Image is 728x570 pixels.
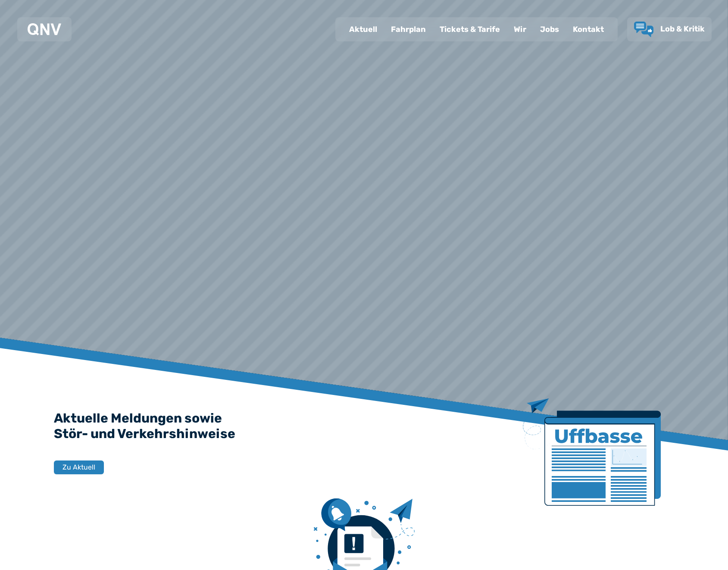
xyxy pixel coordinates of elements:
a: Kontakt [566,18,611,41]
a: Jobs [533,18,566,41]
a: Tickets & Tarife [433,18,507,41]
a: QNV Logo [28,21,61,38]
img: QNV Logo [28,23,61,35]
h2: Aktuelle Meldungen sowie Stör- und Verkehrshinweise [54,410,675,442]
img: Zeitung mit Titel Uffbase [523,398,661,506]
button: Zu Aktuell [54,460,104,474]
a: Fahrplan [384,18,433,41]
span: Lob & Kritik [660,24,705,34]
a: Aktuell [342,18,384,41]
a: Lob & Kritik [634,22,705,37]
a: Wir [507,18,533,41]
